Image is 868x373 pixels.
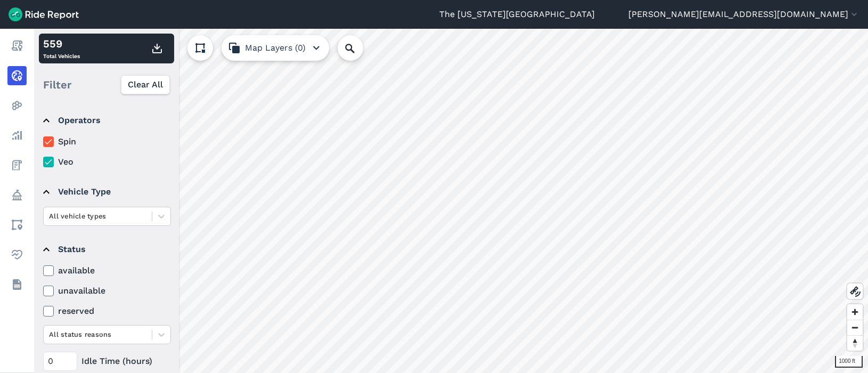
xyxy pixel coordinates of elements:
[7,36,27,55] a: Report
[439,8,595,21] a: The [US_STATE][GEOGRAPHIC_DATA]
[43,177,169,207] summary: Vehicle Type
[43,36,80,61] div: Total Vehicles
[43,352,171,371] div: Idle Time (hours)
[128,78,163,91] span: Clear All
[43,234,169,264] summary: Status
[7,185,27,205] a: Policy
[43,305,171,318] label: reserved
[7,66,27,85] a: Realtime
[43,285,171,297] label: unavailable
[43,36,80,52] div: 559
[39,68,174,101] div: Filter
[43,135,171,148] label: Spin
[43,106,169,135] summary: Operators
[222,35,329,61] button: Map Layers (0)
[7,245,27,264] a: Health
[847,304,863,320] button: Zoom in
[7,126,27,145] a: Analyze
[121,75,170,94] button: Clear All
[34,29,868,373] canvas: Map
[7,215,27,234] a: Areas
[43,264,171,277] label: available
[7,275,27,294] a: Datasets
[628,8,859,21] button: [PERSON_NAME][EMAIL_ADDRESS][DOMAIN_NAME]
[835,356,863,368] div: 1000 ft
[43,156,171,168] label: Veo
[9,7,79,21] img: Ride Report
[847,335,863,351] button: Reset bearing to north
[847,320,863,335] button: Zoom out
[338,35,380,61] input: Search Location or Vehicles
[7,96,27,115] a: Heatmaps
[7,156,27,175] a: Fees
